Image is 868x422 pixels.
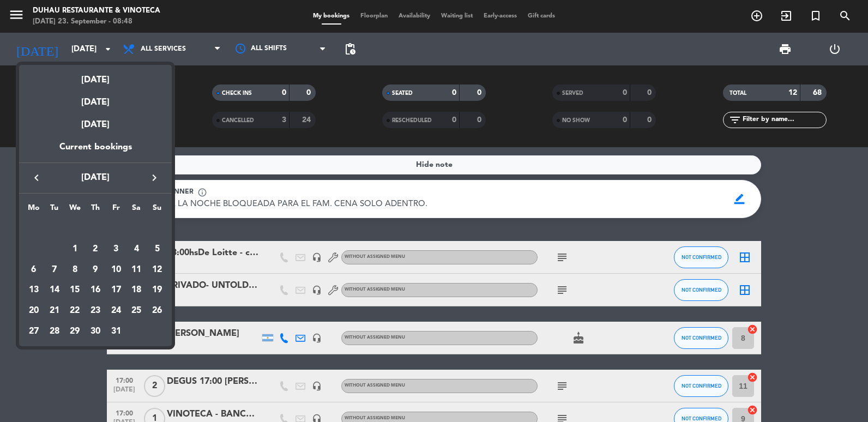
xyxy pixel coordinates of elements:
div: [DATE] [19,110,172,140]
td: October 15, 2025 [64,280,85,300]
div: 10 [107,261,125,279]
td: October 7, 2025 [44,260,65,280]
div: 16 [86,281,105,299]
td: October 20, 2025 [23,300,44,321]
td: October 16, 2025 [85,280,106,300]
div: 28 [45,322,64,341]
div: Current bookings [19,140,172,162]
td: October 24, 2025 [106,300,126,321]
span: [DATE] [46,171,144,185]
div: 12 [148,261,166,279]
i: keyboard_arrow_right [148,171,161,184]
div: 21 [45,302,64,320]
th: Saturday [126,202,147,219]
div: 7 [45,261,64,279]
td: October 14, 2025 [44,280,65,300]
td: October 11, 2025 [126,260,147,280]
td: October 26, 2025 [147,300,167,321]
td: October 29, 2025 [64,321,85,342]
td: October 22, 2025 [64,300,85,321]
div: 17 [107,281,125,299]
th: Sunday [147,202,167,219]
td: October 2, 2025 [85,239,106,260]
div: 31 [107,322,125,341]
td: October 10, 2025 [106,260,126,280]
div: 8 [65,261,84,279]
div: 26 [148,302,166,320]
td: October 4, 2025 [126,239,147,260]
td: October 19, 2025 [147,280,167,300]
div: 1 [65,240,84,258]
th: Tuesday [44,202,65,219]
td: October 31, 2025 [106,321,126,342]
button: keyboard_arrow_right [144,171,164,185]
i: keyboard_arrow_left [30,171,43,184]
div: 9 [86,261,105,279]
div: [DATE] [19,65,172,87]
div: 14 [45,281,64,299]
th: Monday [23,202,44,219]
td: OCT [23,218,167,239]
td: October 23, 2025 [85,300,106,321]
th: Wednesday [64,202,85,219]
div: [DATE] [19,87,172,110]
td: October 3, 2025 [106,239,126,260]
td: October 13, 2025 [23,280,44,300]
td: October 17, 2025 [106,280,126,300]
td: October 18, 2025 [126,280,147,300]
div: 25 [127,302,146,320]
div: 20 [25,302,43,320]
td: October 21, 2025 [44,300,65,321]
div: 18 [127,281,146,299]
td: October 12, 2025 [147,260,167,280]
th: Thursday [85,202,106,219]
div: 24 [107,302,125,320]
div: 29 [65,322,84,341]
td: October 6, 2025 [23,260,44,280]
div: 6 [25,261,43,279]
div: 13 [25,281,43,299]
div: 30 [86,322,105,341]
td: October 1, 2025 [64,239,85,260]
div: 5 [148,240,166,258]
td: October 28, 2025 [44,321,65,342]
div: 4 [127,240,146,258]
th: Friday [106,202,126,219]
button: keyboard_arrow_left [27,171,46,185]
div: 2 [86,240,105,258]
td: October 30, 2025 [85,321,106,342]
td: October 27, 2025 [23,321,44,342]
div: 3 [107,240,125,258]
div: 11 [127,261,146,279]
div: 15 [65,281,84,299]
td: October 9, 2025 [85,260,106,280]
div: 27 [25,322,43,341]
div: 22 [65,302,84,320]
td: October 25, 2025 [126,300,147,321]
td: October 5, 2025 [147,239,167,260]
div: 23 [86,302,105,320]
div: 19 [148,281,166,299]
td: October 8, 2025 [64,260,85,280]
